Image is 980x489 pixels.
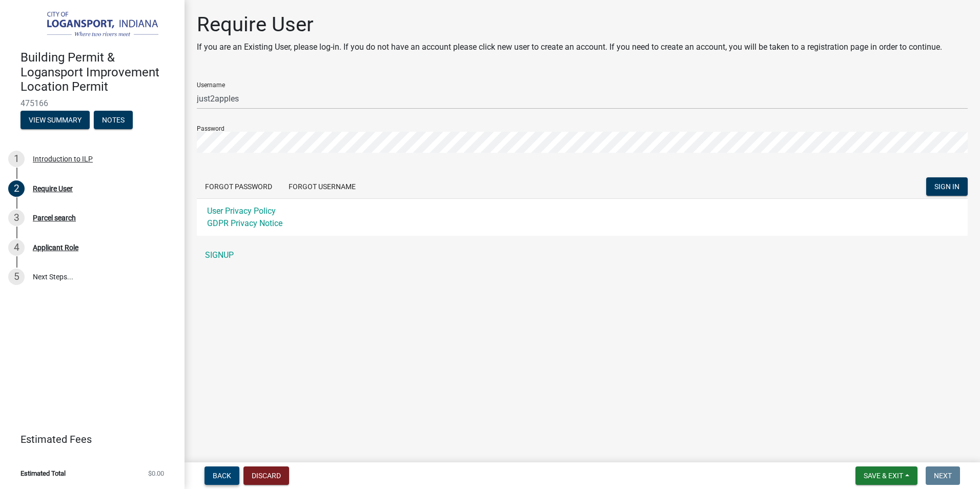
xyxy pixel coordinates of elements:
[33,155,93,162] div: Introduction to ILP
[21,50,176,94] h4: Building Permit & Logansport Improvement Location Permit
[197,177,280,196] button: Forgot Password
[21,111,90,129] button: View Summary
[8,210,25,226] div: 3
[934,182,959,191] span: SIGN IN
[8,239,25,256] div: 4
[21,116,90,125] wm-modal-confirm: Summary
[197,12,942,37] h1: Require User
[934,472,952,480] span: Next
[926,177,968,196] button: SIGN IN
[207,206,276,216] a: User Privacy Policy
[21,98,164,108] span: 475166
[33,214,76,221] div: Parcel search
[205,466,239,485] button: Back
[213,472,231,480] span: Back
[855,466,917,485] button: Save & Exit
[8,269,25,285] div: 5
[197,245,968,266] a: SIGNUP
[864,472,903,480] span: Save & Exit
[280,177,364,196] button: Forgot Username
[243,466,289,485] button: Discard
[94,111,133,129] button: Notes
[197,41,942,53] p: If you are an Existing User, please log-in. If you do not have an account please click new user t...
[21,470,66,477] span: Estimated Total
[8,180,25,197] div: 2
[148,470,164,477] span: $0.00
[207,218,282,228] a: GDPR Privacy Notice
[8,151,25,167] div: 1
[21,11,168,39] img: City of Logansport, Indiana
[926,466,960,485] button: Next
[94,116,133,125] wm-modal-confirm: Notes
[33,185,73,192] div: Require User
[33,244,78,251] div: Applicant Role
[8,429,168,450] a: Estimated Fees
